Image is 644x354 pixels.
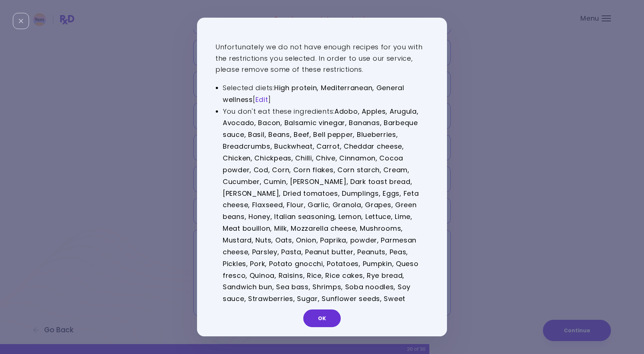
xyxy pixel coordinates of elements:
button: OK [303,309,341,327]
a: Edit [255,95,268,104]
div: Close [13,13,29,29]
p: Unfortunately we do not have enough recipes for you with the restrictions you selected. In order ... [215,42,429,75]
strong: High protein, Mediterranean, General wellness [223,83,404,104]
li: Selected diets: [ ] [223,82,429,106]
li: You don't eat these ingredients: [ ] [223,106,429,340]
